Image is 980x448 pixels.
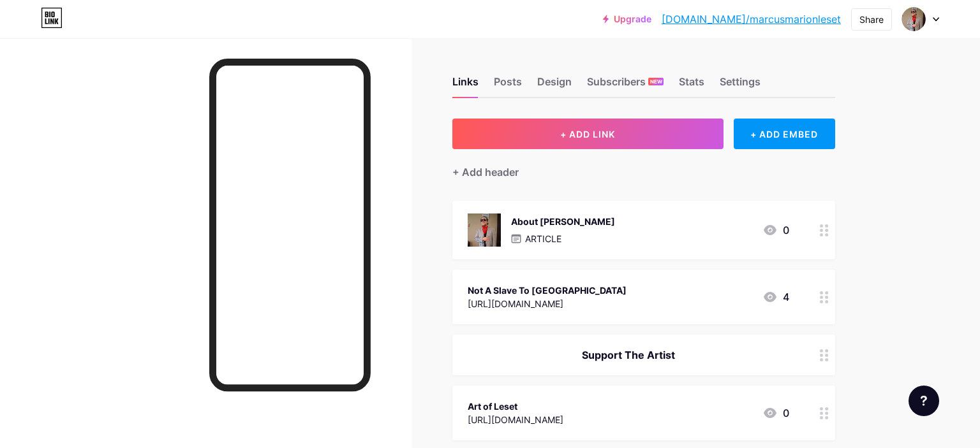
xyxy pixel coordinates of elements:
div: [URL][DOMAIN_NAME] [468,297,627,310]
span: + ADD LINK [560,129,615,140]
img: marcusmarionleset [902,7,926,31]
div: 0 [762,405,789,421]
div: Stats [679,74,704,97]
div: Links [452,74,479,97]
a: [DOMAIN_NAME]/marcusmarionleset [662,11,841,27]
div: 0 [762,222,789,238]
div: Posts [494,74,522,97]
div: Art of Leset [468,400,563,413]
div: About [PERSON_NAME] [511,215,615,228]
div: Settings [720,74,761,97]
div: + ADD EMBED [734,119,835,149]
div: [URL][DOMAIN_NAME] [468,413,563,426]
div: Not A Slave To [GEOGRAPHIC_DATA] [468,284,627,297]
div: Subscribers [587,74,664,97]
a: Upgrade [603,14,651,24]
div: Design [537,74,572,97]
div: + Add header [452,164,519,180]
div: Share [859,13,884,26]
div: Support The Artist [468,347,789,363]
img: About Marcus Marion Leset [468,213,501,247]
span: NEW [650,78,662,85]
div: 4 [762,289,789,305]
button: + ADD LINK [452,119,724,149]
p: ARTICLE [525,232,561,245]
